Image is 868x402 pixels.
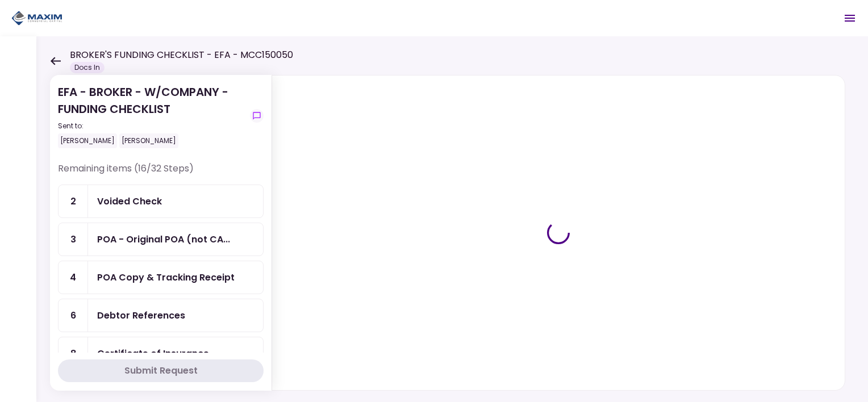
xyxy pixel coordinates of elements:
[97,270,235,284] div: POA Copy & Tracking Receipt
[58,83,245,148] div: EFA - BROKER - W/COMPANY - FUNDING CHECKLIST
[97,232,230,246] div: POA - Original POA (not CA or GA)
[59,299,88,332] div: 6
[59,185,88,217] div: 2
[59,337,88,370] div: 8
[59,261,88,294] div: 4
[58,261,264,294] a: 4POA Copy & Tracking Receipt
[119,133,178,148] div: [PERSON_NAME]
[836,5,863,32] button: Open menu
[58,299,264,332] a: 6Debtor References
[70,62,105,73] div: Docs In
[11,10,62,27] img: Partner icon
[97,308,185,323] div: Debtor References
[97,194,162,208] div: Voided Check
[58,185,264,218] a: 2Voided Check
[58,121,245,131] div: Sent to:
[250,109,264,123] button: show-messages
[70,48,293,62] h1: BROKER'S FUNDING CHECKLIST - EFA - MCC150050
[97,346,209,361] div: Certificate of Insurance
[59,223,88,256] div: 3
[58,337,264,370] a: 8Certificate of Insurance
[124,364,198,378] div: Submit Request
[58,133,117,148] div: [PERSON_NAME]
[58,162,264,185] div: Remaining items (16/32 Steps)
[58,223,264,256] a: 3POA - Original POA (not CA or GA)
[58,359,264,382] button: Submit Request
